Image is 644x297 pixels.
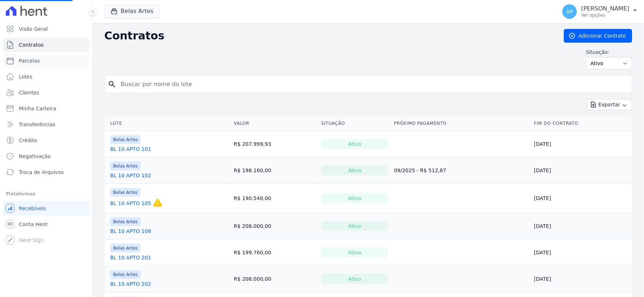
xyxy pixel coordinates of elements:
input: Buscar por nome do lote [116,77,629,92]
a: Crédito [3,133,90,148]
h2: Contratos [104,29,552,42]
td: R$ 207.999,93 [231,131,318,157]
a: Troca de Arquivos [3,165,90,179]
div: Plataformas [6,190,87,198]
td: [DATE] [531,266,632,292]
th: Valor [231,116,318,131]
a: BL 10 APTO 102 [110,172,151,179]
a: Clientes [3,85,90,100]
p: Ver opções [581,12,630,18]
a: BL 10 APTO 201 [110,254,151,261]
a: Visão Geral [3,22,90,36]
span: Negativação [19,153,51,160]
button: AP [PERSON_NAME] Ver opções [557,1,644,22]
td: [DATE] [531,157,632,184]
span: Lotes [19,73,33,80]
th: Próximo Pagamento [391,116,531,131]
th: Fim do Contrato [531,116,632,131]
span: Belas Artes [110,162,141,170]
button: Exportar [587,99,632,110]
label: Situação: [586,48,632,56]
button: Belas Artes [104,4,159,18]
td: [DATE] [531,239,632,266]
i: search [108,80,116,89]
span: Visão Geral [19,25,48,33]
a: Parcelas [3,54,90,68]
span: Conta Hent [19,221,47,228]
a: BL 10 APTO 202 [110,280,151,288]
span: Belas Artes [110,188,141,197]
th: Situação [318,116,391,131]
div: Ativo [321,139,388,149]
span: Parcelas [19,57,40,64]
td: R$ 208.000,00 [231,213,318,239]
span: AP [566,9,573,14]
span: Recebíveis [19,205,46,212]
td: [DATE] [531,184,632,213]
a: Recebíveis [3,201,90,216]
span: Belas Artes [110,270,141,279]
span: Minha Carteira [19,105,56,112]
td: [DATE] [531,131,632,157]
span: Troca de Arquivos [19,169,64,176]
span: Belas Artes [110,244,141,253]
td: R$ 199.760,00 [231,239,318,266]
a: Transferências [3,117,90,132]
a: Lotes [3,69,90,84]
a: BL 10 APTO 101 [110,145,151,153]
a: Negativação [3,149,90,164]
a: Contratos [3,38,90,52]
td: R$ 198.160,00 [231,157,318,184]
a: Conta Hent [3,217,90,232]
div: Ativo [321,193,388,203]
td: R$ 190.540,00 [231,184,318,213]
p: [PERSON_NAME] [581,5,630,12]
div: Ativo [321,165,388,175]
div: Ativo [321,221,388,231]
a: BL 10 APTO 105 [110,200,151,207]
a: 09/2025 - R$ 512,87 [394,167,446,173]
a: Minha Carteira [3,101,90,116]
a: BL 10 APTO 108 [110,228,151,235]
span: Belas Artes [110,135,141,144]
span: Belas Artes [110,217,141,226]
span: Contratos [19,41,43,48]
span: Crédito [19,137,37,144]
div: Ativo [321,247,388,258]
span: Transferências [19,121,55,128]
span: Clientes [19,89,39,96]
td: [DATE] [531,213,632,239]
a: Adicionar Contrato [564,29,632,43]
th: Lote [104,116,231,131]
td: R$ 208.000,00 [231,266,318,292]
div: Ativo [321,274,388,284]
